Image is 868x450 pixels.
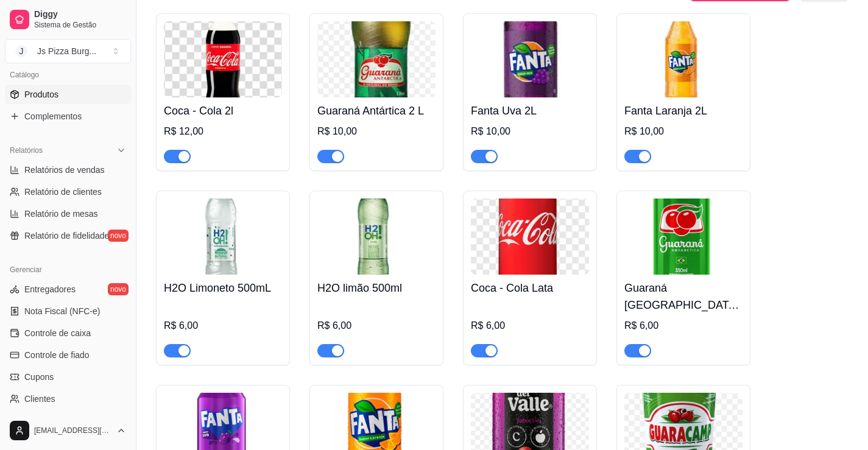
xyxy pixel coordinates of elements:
[5,204,131,223] a: Relatório de mesas
[5,5,131,34] a: DiggySistema de Gestão
[5,301,131,321] a: Nota Fiscal (NFC-e)
[317,124,436,139] div: R$ 10,00
[471,279,589,297] h4: Coca - Cola Lata
[5,39,131,63] button: Select a team
[34,9,126,20] span: Diggy
[24,88,58,100] span: Produtos
[5,65,131,85] div: Catálogo
[471,21,589,97] img: product-image
[5,323,131,343] a: Controle de caixa
[5,416,131,445] button: [EMAIL_ADDRESS][DOMAIN_NAME]
[5,260,131,279] div: Gerenciar
[5,345,131,365] a: Controle de fiado
[317,318,436,333] div: R$ 6,00
[24,186,102,198] span: Relatório de clientes
[24,208,98,220] span: Relatório de mesas
[471,124,589,139] div: R$ 10,00
[15,45,27,57] span: J
[24,283,76,295] span: Entregadores
[5,107,131,126] a: Complementos
[624,102,743,119] h4: Fanta Laranja 2L
[24,371,54,383] span: Cupons
[471,199,589,275] img: product-image
[471,102,589,119] h4: Fanta Uva 2L
[24,164,105,176] span: Relatórios de vendas
[24,230,109,242] span: Relatório de fidelidade
[164,318,282,333] div: R$ 6,00
[34,426,111,435] span: [EMAIL_ADDRESS][DOMAIN_NAME]
[164,21,282,97] img: product-image
[10,146,43,155] span: Relatórios
[164,279,282,297] h4: H2O Limoneto 500mL
[624,279,743,314] h4: Guaraná [GEOGRAPHIC_DATA] lata
[624,318,743,333] div: R$ 6,00
[24,110,82,122] span: Complementos
[24,305,100,317] span: Nota Fiscal (NFC-e)
[624,124,743,139] div: R$ 10,00
[5,182,131,202] a: Relatório de clientes
[624,199,743,275] img: product-image
[24,349,90,361] span: Controle de fiado
[24,393,55,405] span: Clientes
[5,85,131,104] a: Produtos
[471,318,589,333] div: R$ 6,00
[624,21,743,97] img: product-image
[317,21,436,97] img: product-image
[5,367,131,387] a: Cupons
[164,124,282,139] div: R$ 12,00
[5,160,131,180] a: Relatórios de vendas
[5,226,131,245] a: Relatório de fidelidadenovo
[164,102,282,119] h4: Coca - Cola 2l
[24,327,91,339] span: Controle de caixa
[37,45,96,57] div: Js Pizza Burg ...
[164,199,282,275] img: product-image
[317,199,436,275] img: product-image
[317,102,436,119] h4: Guaraná Antártica 2 L
[5,389,131,409] a: Clientes
[34,20,126,30] span: Sistema de Gestão
[317,279,436,297] h4: H2O limão 500ml
[5,279,131,299] a: Entregadoresnovo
